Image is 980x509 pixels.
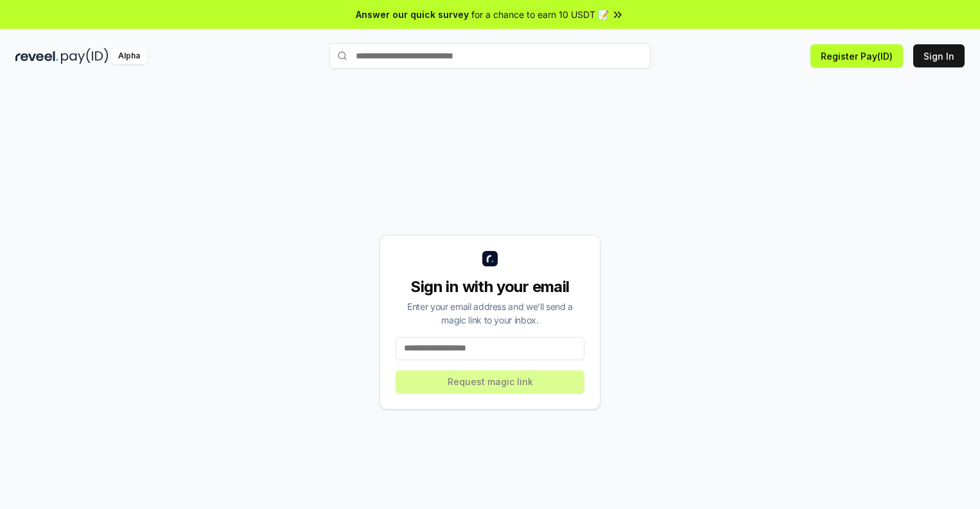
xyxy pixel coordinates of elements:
button: Register Pay(ID) [810,44,903,67]
img: logo_small [482,251,498,266]
img: pay_id [61,48,109,64]
button: Sign In [913,44,965,67]
div: Alpha [111,48,147,64]
span: Answer our quick survey [356,8,469,21]
img: reveel_dark [15,48,58,64]
div: Sign in with your email [396,277,584,297]
span: for a chance to earn 10 USDT 📝 [471,8,609,21]
div: Enter your email address and we’ll send a magic link to your inbox. [396,300,584,327]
